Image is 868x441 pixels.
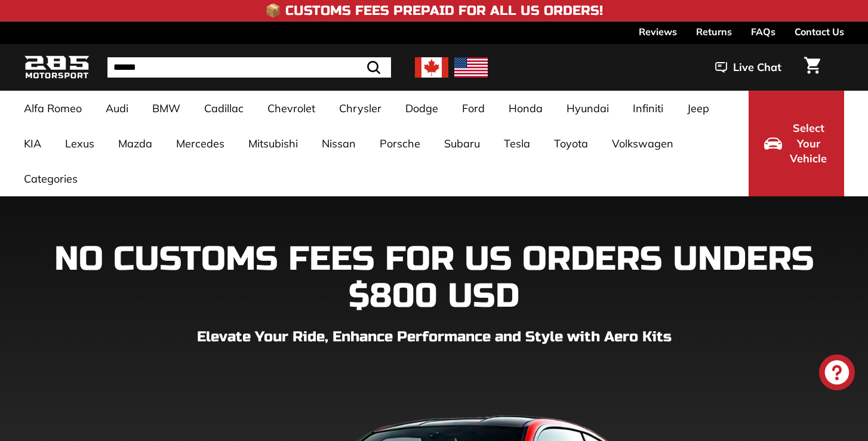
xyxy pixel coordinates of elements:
[621,91,675,126] a: Infiniti
[555,91,621,126] a: Hyundai
[368,126,432,161] a: Porsche
[815,354,858,393] inbox-online-store-chat: Shopify online store chat
[24,54,90,82] img: Logo_285_Motorsport_areodynamics_components
[106,126,164,161] a: Mazda
[542,126,600,161] a: Toyota
[107,57,391,78] input: Search
[265,4,603,18] h4: 📦 Customs Fees Prepaid for All US Orders!
[497,91,555,126] a: Honda
[256,91,327,126] a: Chevrolet
[795,21,844,42] a: Contact Us
[450,91,497,126] a: Ford
[751,21,775,42] a: FAQs
[12,126,53,161] a: KIA
[192,91,256,126] a: Cadillac
[140,91,192,126] a: BMW
[696,21,732,42] a: Returns
[432,126,492,161] a: Subaru
[797,47,827,88] a: Cart
[749,91,844,196] button: Select Your Vehicle
[24,326,844,348] p: Elevate Your Ride, Enhance Performance and Style with Aero Kits
[236,126,310,161] a: Mitsubishi
[12,161,90,196] a: Categories
[53,126,106,161] a: Lexus
[700,53,797,82] button: Live Chat
[94,91,140,126] a: Audi
[327,91,393,126] a: Chrysler
[164,126,236,161] a: Mercedes
[639,21,677,42] a: Reviews
[310,126,368,161] a: Nissan
[675,91,721,126] a: Jeep
[492,126,542,161] a: Tesla
[733,60,781,75] span: Live Chat
[393,91,450,126] a: Dodge
[600,126,685,161] a: Volkswagen
[24,241,844,314] h1: NO CUSTOMS FEES FOR US ORDERS UNDERS $800 USD
[788,121,829,166] span: Select Your Vehicle
[12,91,94,126] a: Alfa Romeo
